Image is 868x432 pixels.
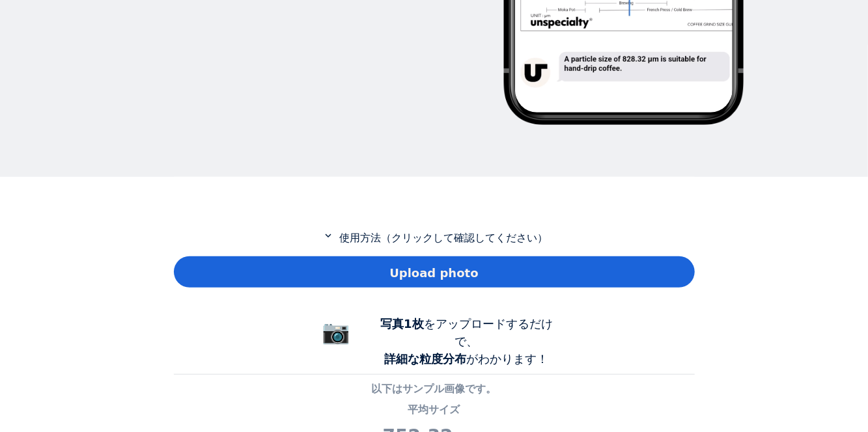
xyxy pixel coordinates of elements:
[322,319,351,345] span: 📷
[385,352,467,366] b: 詳細な粒度分布
[380,317,424,331] b: 写真1枚
[174,381,695,397] p: 以下はサンプル画像です。
[389,264,478,282] span: Upload photo
[320,230,336,241] mat-icon: expand_more
[174,402,695,418] p: 平均サイズ
[369,315,565,368] div: をアップロードするだけで、 がわかります！
[174,230,695,246] p: 使用方法（クリックして確認してください）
